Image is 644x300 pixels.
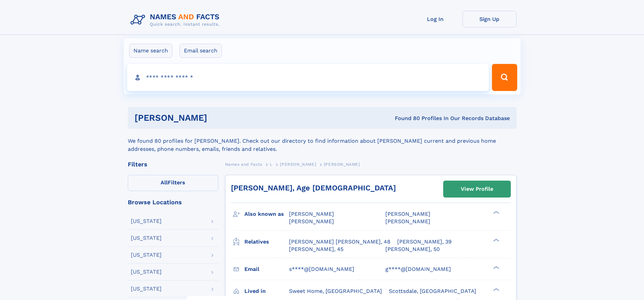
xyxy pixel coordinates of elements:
span: [PERSON_NAME] [289,218,334,225]
div: We found 80 profiles for [PERSON_NAME]. Check out our directory to find information about [PERSON... [128,129,517,153]
span: Scottsdale, [GEOGRAPHIC_DATA] [389,288,476,294]
div: [US_STATE] [131,218,162,224]
h3: Relatives [244,236,289,248]
img: Logo Names and Facts [128,11,225,29]
h3: Email [244,263,289,275]
a: [PERSON_NAME] [280,160,316,168]
h1: [PERSON_NAME] [135,114,301,122]
a: Log In [408,11,462,27]
div: ❯ [492,287,500,292]
label: Name search [129,44,172,58]
div: [US_STATE] [131,252,162,258]
a: [PERSON_NAME] [PERSON_NAME], 48 [289,238,390,246]
span: L [270,162,272,167]
div: ❯ [492,265,500,270]
div: Found 80 Profiles In Our Records Database [301,115,510,122]
div: [US_STATE] [131,235,162,241]
span: [PERSON_NAME] [289,211,334,217]
a: [PERSON_NAME], 39 [397,238,452,246]
label: Filters [128,175,218,191]
div: [US_STATE] [131,286,162,292]
span: [PERSON_NAME] [385,218,430,225]
a: L [270,160,272,168]
span: All [161,179,168,186]
h3: Lived in [244,285,289,297]
span: [PERSON_NAME] [280,162,316,167]
a: [PERSON_NAME], 50 [385,246,440,253]
div: ❯ [492,238,500,242]
h3: Also known as [244,208,289,220]
button: Search Button [492,64,517,91]
a: [PERSON_NAME], Age [DEMOGRAPHIC_DATA] [231,184,396,192]
a: [PERSON_NAME], 45 [289,246,343,253]
label: Email search [180,44,222,58]
div: Filters [128,161,218,167]
a: Names and Facts [225,160,262,168]
a: Sign Up [462,11,517,27]
span: [PERSON_NAME] [324,162,360,167]
span: [PERSON_NAME] [385,211,430,217]
div: Browse Locations [128,199,218,205]
span: Sweet Home, [GEOGRAPHIC_DATA] [289,288,382,294]
div: ❯ [492,210,500,215]
a: View Profile [444,181,510,197]
div: [US_STATE] [131,269,162,275]
div: View Profile [461,181,493,197]
input: search input [127,64,489,91]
